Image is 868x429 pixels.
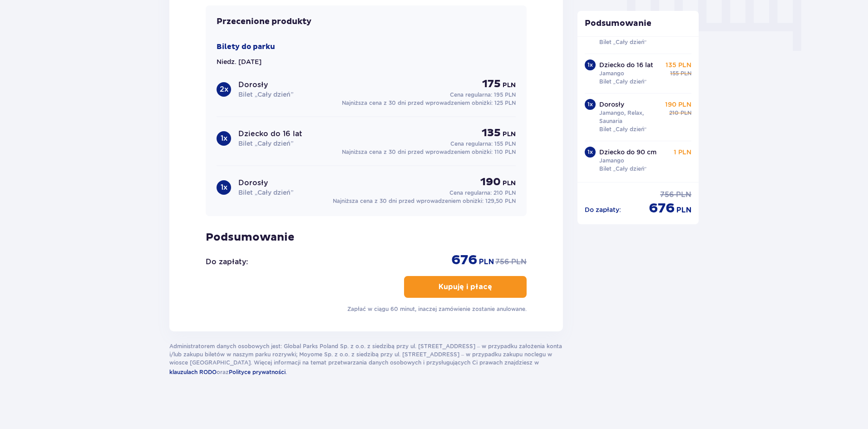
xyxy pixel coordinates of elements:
[599,157,624,165] p: Jamango
[479,257,494,267] p: PLN
[342,99,516,107] p: Najniższa cena z 30 dni przed wprowadzeniem obniżki:
[482,77,501,91] p: 175
[169,367,217,377] a: klauzulach RODO
[217,42,275,52] p: Bilety do parku
[238,80,268,90] p: Dorosły
[494,99,516,106] span: 125 PLN
[404,276,527,298] button: Kupuję i płacę
[599,78,647,86] p: Bilet „Cały dzień”
[229,367,286,377] a: Polityce prywatności
[229,369,286,375] span: Polityce prywatności
[169,342,563,377] p: Administratorem danych osobowych jest: Global Parks Poland Sp. z o.o. z siedzibą przy ul. [STREET...
[666,60,691,69] p: 135 PLN
[439,282,492,292] p: Kupuję i płacę
[670,69,679,78] p: 155
[217,57,261,66] p: Niedz. [DATE]
[485,197,516,204] span: 129,50 PLN
[217,180,231,195] div: 1 x
[503,81,516,90] p: PLN
[599,125,647,133] p: Bilet „Cały dzień”
[585,99,596,110] div: 1 x
[681,69,691,78] p: PLN
[217,16,311,27] p: Przecenione produkty
[449,189,516,197] p: Cena regularna:
[669,109,679,117] p: 210
[676,190,691,200] p: PLN
[450,140,516,148] p: Cena regularna:
[585,205,621,214] p: Do zapłaty :
[681,109,691,117] p: PLN
[494,140,516,147] span: 155 PLN
[169,369,217,375] span: klauzulach RODO
[599,165,647,173] p: Bilet „Cały dzień”
[494,91,516,98] span: 195 PLN
[206,231,527,244] p: Podsumowanie
[493,189,516,196] span: 210 PLN
[599,69,624,78] p: Jamango
[674,148,691,157] p: 1 PLN
[450,91,516,99] p: Cena regularna:
[503,130,516,139] p: PLN
[503,179,516,188] p: PLN
[494,148,516,155] span: 110 PLN
[238,139,293,148] p: Bilet „Cały dzień”
[238,188,293,197] p: Bilet „Cały dzień”
[217,131,231,146] div: 1 x
[511,257,527,267] p: PLN
[585,59,596,70] div: 1 x
[451,251,477,269] p: 676
[599,100,624,109] p: Dorosły
[217,82,231,97] div: 2 x
[482,126,501,140] p: 135
[347,305,527,313] p: Zapłać w ciągu 60 minut, inaczej zamówienie zostanie anulowane.
[676,205,691,215] p: PLN
[649,200,675,217] p: 676
[238,90,293,99] p: Bilet „Cały dzień”
[660,190,674,200] p: 756
[599,148,656,157] p: Dziecko do 90 cm
[238,178,268,188] p: Dorosły
[333,197,516,205] p: Najniższa cena z 30 dni przed wprowadzeniem obniżki:
[238,129,302,139] p: Dziecko do 16 lat
[599,109,662,125] p: Jamango, Relax, Saunaria
[495,257,509,267] p: 756
[206,257,248,267] p: Do zapłaty :
[665,100,691,109] p: 190 PLN
[599,38,647,46] p: Bilet „Cały dzień”
[577,18,699,29] p: Podsumowanie
[342,148,516,156] p: Najniższa cena z 30 dni przed wprowadzeniem obniżki:
[599,60,653,69] p: Dziecko do 16 lat
[480,175,501,189] p: 190
[585,147,596,158] div: 1 x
